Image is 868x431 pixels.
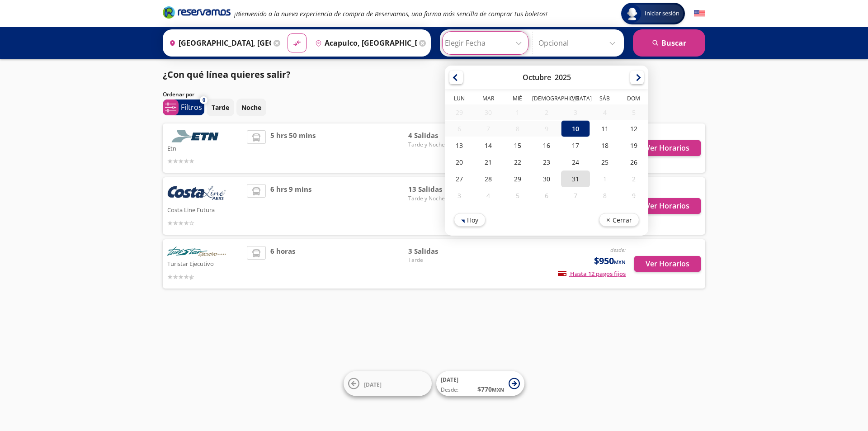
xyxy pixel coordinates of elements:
em: ¡Bienvenido a la nueva experiencia de compra de Reservamos, una forma más sencilla de comprar tus... [234,9,547,18]
small: MXN [614,259,626,265]
th: Viernes [561,95,590,104]
div: 31-Oct-25 [561,171,590,187]
p: Filtros [181,102,202,113]
div: 03-Oct-25 [561,104,590,120]
button: Ver Horarios [634,140,701,156]
input: Buscar Destino [311,32,417,54]
div: 26-Oct-25 [619,154,648,171]
span: Hasta 12 pagos fijos [558,270,626,278]
button: Ver Horarios [634,256,701,272]
div: 08-Oct-25 [503,121,532,137]
th: Miércoles [503,95,532,104]
span: 0 [203,96,205,104]
p: Noche [241,103,261,112]
div: 07-Oct-25 [474,121,503,137]
div: 16-Oct-25 [532,137,561,154]
span: $950 [594,254,626,268]
button: [DATE] [344,371,432,396]
span: 6 hrs 9 mins [270,184,311,228]
div: 28-Oct-25 [474,171,503,187]
div: 02-Oct-25 [532,104,561,120]
button: Buscar [633,29,705,57]
div: 05-Oct-25 [619,104,648,120]
span: [DATE] [441,376,458,384]
small: MXN [492,386,504,393]
div: 04-Oct-25 [590,104,619,120]
input: Elegir Fecha [445,32,526,54]
em: desde: [610,246,626,254]
div: 17-Oct-25 [561,137,590,154]
div: 09-Nov-25 [619,187,648,204]
div: 29-Sep-25 [445,104,474,120]
input: Opcional [538,32,619,54]
span: Desde: [441,386,458,394]
p: Ordenar por [163,90,194,99]
div: 06-Oct-25 [445,121,474,137]
p: Costa Line Futura [167,204,242,215]
span: 3 Salidas [408,246,472,256]
span: Tarde y Noche [408,194,472,203]
div: 23-Oct-25 [532,154,561,171]
div: 02-Nov-25 [619,171,648,187]
div: 13-Oct-25 [445,137,474,154]
button: Ver Horarios [634,198,701,214]
div: 27-Oct-25 [445,171,474,187]
div: 06-Nov-25 [532,187,561,204]
div: 01-Oct-25 [503,104,532,120]
span: 5 hrs 50 mins [270,130,316,166]
span: $ 770 [477,384,504,394]
button: [DATE]Desde:$770MXN [436,371,524,396]
a: Brand Logo [163,5,231,22]
span: 6 horas [270,246,295,282]
div: 24-Oct-25 [561,154,590,171]
i: Brand Logo [163,5,231,19]
div: 2025 [555,72,571,82]
div: Octubre [523,72,551,82]
div: 25-Oct-25 [590,154,619,171]
div: 03-Nov-25 [445,187,474,204]
span: Tarde [408,256,472,264]
img: Costa Line Futura [167,184,226,204]
div: 19-Oct-25 [619,137,648,154]
div: 30-Sep-25 [474,104,503,120]
div: 22-Oct-25 [503,154,532,171]
button: Cerrar [599,213,639,227]
button: 0Filtros [163,99,204,115]
th: Sábado [590,95,619,104]
p: ¿Con qué línea quieres salir? [163,68,291,81]
div: 30-Oct-25 [532,171,561,187]
div: 11-Oct-25 [590,120,619,137]
div: 07-Nov-25 [561,187,590,204]
div: 15-Oct-25 [503,137,532,154]
button: Noche [236,99,266,116]
button: Hoy [454,213,486,227]
div: 29-Oct-25 [503,171,532,187]
div: 09-Oct-25 [532,121,561,137]
p: Etn [167,142,242,153]
span: [DATE] [364,380,382,388]
div: 10-Oct-25 [561,120,590,137]
th: Martes [474,95,503,104]
button: English [694,8,705,19]
input: Buscar Origen [165,32,271,54]
div: 04-Nov-25 [474,187,503,204]
th: Jueves [532,95,561,104]
div: 12-Oct-25 [619,120,648,137]
th: Domingo [619,95,648,104]
button: Tarde [207,99,234,116]
div: 20-Oct-25 [445,154,474,171]
span: Tarde y Noche [408,141,472,149]
p: Tarde [212,103,229,112]
span: 4 Salidas [408,130,472,141]
div: 18-Oct-25 [590,137,619,154]
div: 21-Oct-25 [474,154,503,171]
img: Turistar Ejecutivo [167,246,226,258]
span: 13 Salidas [408,184,472,194]
div: 01-Nov-25 [590,171,619,187]
span: Iniciar sesión [641,9,683,18]
div: 08-Nov-25 [590,187,619,204]
img: Etn [167,130,226,142]
div: 14-Oct-25 [474,137,503,154]
div: 05-Nov-25 [503,187,532,204]
p: Turistar Ejecutivo [167,258,242,269]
